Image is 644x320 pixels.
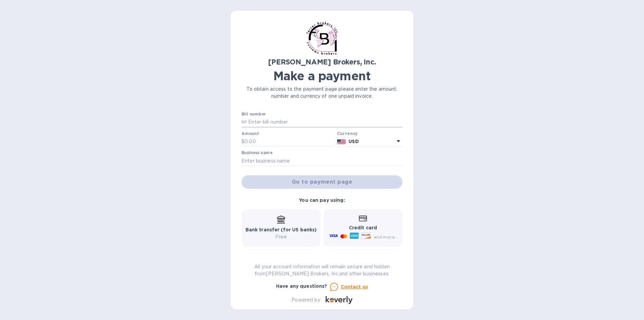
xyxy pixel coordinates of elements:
b: Credit card [349,225,377,230]
p: Free [246,233,317,240]
p: Powered by [291,296,320,304]
p: All your account information will remain secure and hidden from [PERSON_NAME] Brokers, Inc. and o... [241,263,402,277]
p: $ [241,138,245,145]
p: № [241,119,247,126]
input: 0.00 [245,137,334,147]
p: To obtain access to the payment page please enter the amount, number and currency of one unpaid i... [241,86,402,100]
b: USD [348,139,359,144]
h1: Make a payment [241,69,402,83]
label: Business name [241,151,272,155]
b: Currency [337,131,358,136]
b: [PERSON_NAME] Brokers, Inc. [268,58,376,66]
b: Bank transfer (for US banks) [246,227,317,232]
label: Bill number [241,112,266,117]
img: USD [337,139,346,144]
b: You can pay using: [299,197,345,203]
b: Have any questions? [276,283,327,289]
u: Contact us [341,284,368,289]
span: and more... [374,234,398,239]
input: Enter bill number [247,117,402,127]
label: Amount [241,132,259,136]
input: Enter business name [241,156,402,166]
